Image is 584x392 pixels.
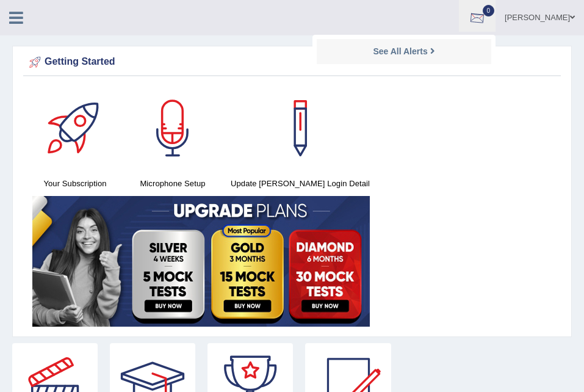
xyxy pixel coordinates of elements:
h4: Microphone Setup [130,177,215,190]
a: See All Alerts [370,45,438,58]
img: small5.jpg [32,196,370,327]
strong: See All Alerts [373,46,427,56]
h4: Update [PERSON_NAME] Login Detail [228,177,373,190]
h4: Your Subscription [32,177,118,190]
span: 0 [483,5,495,16]
div: Getting Started [26,53,558,71]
